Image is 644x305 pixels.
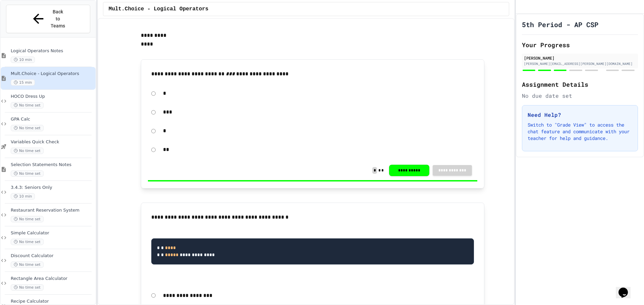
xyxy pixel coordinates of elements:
[11,139,94,145] span: Variables Quick Check
[522,20,598,29] h1: 5th Period - AP CSP
[11,276,94,282] span: Rectangle Area Calculator
[11,48,94,54] span: Logical Operators Notes
[50,8,66,29] span: Back to Teams
[11,230,94,236] span: Simple Calculator
[522,92,638,100] div: No due date set
[11,125,44,131] span: No time set
[11,193,35,200] span: 10 min
[11,185,94,190] span: 3.4.3: Seniors Only
[6,5,90,33] button: Back to Teams
[11,57,35,63] span: 10 min
[11,170,44,177] span: No time set
[522,80,638,89] h2: Assignment Details
[11,216,44,222] span: No time set
[11,239,44,245] span: No time set
[524,55,636,61] div: [PERSON_NAME]
[522,40,638,50] h2: Your Progress
[528,122,632,142] p: Switch to "Grade View" to access the chat feature and communicate with your teacher for help and ...
[11,162,94,168] span: Selection Statements Notes
[11,117,94,122] span: GPA Calc
[11,94,94,99] span: HOCO Dress Up
[11,102,44,108] span: No time set
[524,61,636,66] div: [PERSON_NAME][EMAIL_ADDRESS][PERSON_NAME][DOMAIN_NAME]
[11,261,44,268] span: No time set
[11,299,94,304] span: Recipe Calculator
[616,278,637,298] iframe: chat widget
[11,148,44,154] span: No time set
[11,253,94,259] span: Discount Calculator
[11,71,94,77] span: Mult.Choice - Logical Operators
[528,111,632,119] h3: Need Help?
[109,5,209,13] span: Mult.Choice - Logical Operators
[11,79,35,86] span: 15 min
[11,284,44,291] span: No time set
[11,208,94,213] span: Restaurant Reservation System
